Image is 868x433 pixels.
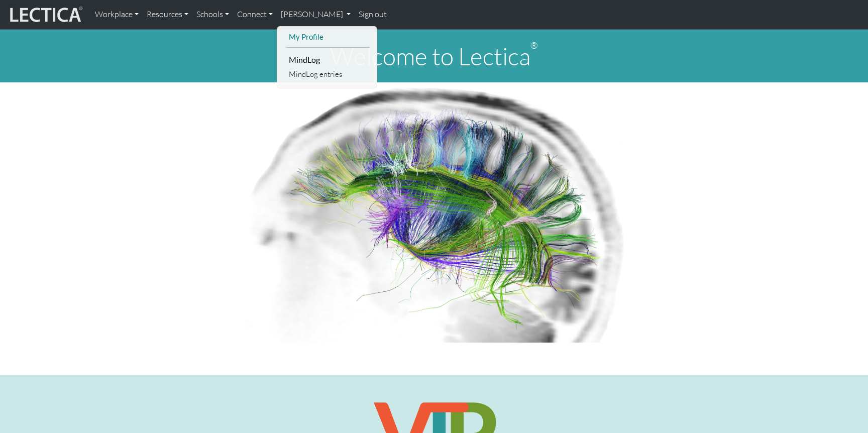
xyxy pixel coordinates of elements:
[8,5,83,24] img: lecticalive
[286,31,369,43] a: My Profile
[286,52,369,68] li: MindLog
[91,4,143,25] a: Workplace
[192,4,233,25] a: Schools
[233,4,277,25] a: Connect
[530,40,538,51] sup: ®
[277,4,355,25] a: [PERSON_NAME]
[239,82,629,343] img: Human Connectome Project Image
[355,4,391,25] a: Sign out
[286,31,369,80] ul: [PERSON_NAME]
[286,68,369,80] a: MindLog entries
[143,4,192,25] a: Resources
